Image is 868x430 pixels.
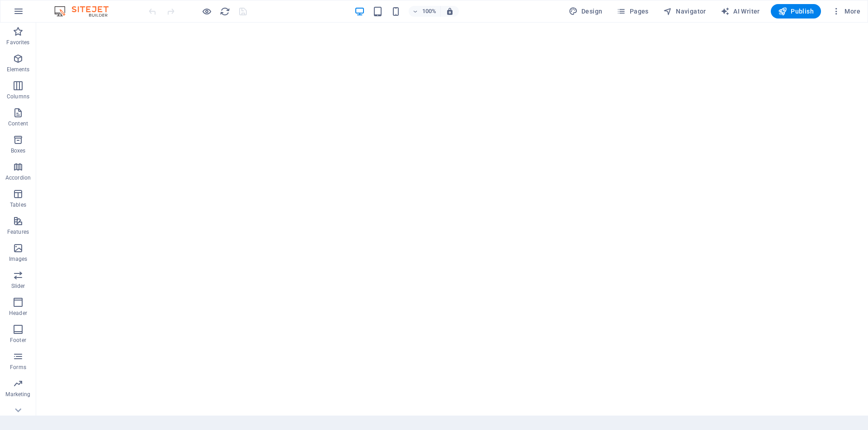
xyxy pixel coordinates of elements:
[660,4,710,18] button: Navigator
[5,391,30,398] p: Marketing
[9,255,28,263] p: Images
[5,174,31,181] p: Accordion
[565,4,606,18] div: Design (Ctrl+Alt+Y)
[9,310,27,317] p: Header
[617,7,648,16] span: Pages
[7,228,29,236] p: Features
[201,6,212,17] button: Click here to leave preview mode and continue editing
[10,364,26,371] p: Forms
[52,6,120,17] img: Editor Logo
[663,7,706,16] span: Navigator
[778,7,814,16] span: Publish
[446,7,454,15] i: On resize automatically adjust zoom level to fit chosen device.
[613,4,652,18] button: Pages
[7,93,29,100] p: Columns
[828,4,864,18] button: More
[220,6,230,17] i: Reload page
[11,282,25,290] p: Slider
[717,4,764,18] button: AI Writer
[219,6,230,17] button: reload
[6,39,29,46] p: Favorites
[10,201,26,208] p: Tables
[7,66,30,73] p: Elements
[832,7,860,16] span: More
[422,6,437,17] h6: 100%
[771,4,821,18] button: Publish
[569,7,603,16] span: Design
[721,7,760,16] span: AI Writer
[409,6,441,17] button: 100%
[8,120,28,127] p: Content
[565,4,606,18] button: Design
[10,337,26,344] p: Footer
[11,147,26,154] p: Boxes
